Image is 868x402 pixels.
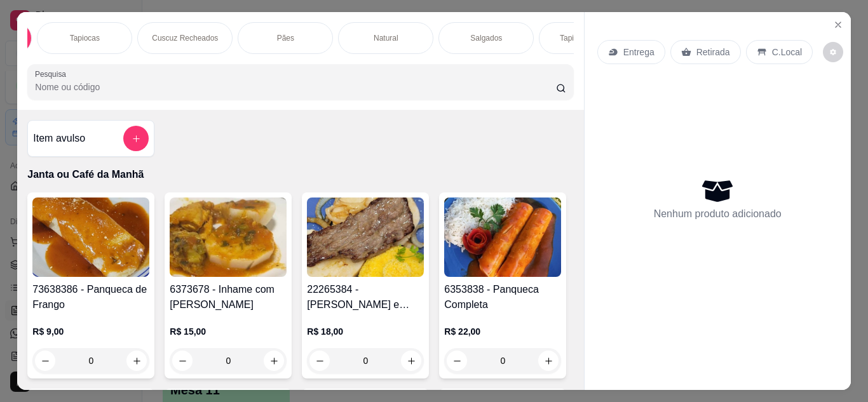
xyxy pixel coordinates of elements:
h4: 6373678 - Inhame com [PERSON_NAME] [170,282,287,312]
h4: 73638386 - Panqueca de Frango [32,282,149,312]
p: Salgados [470,33,502,43]
img: product-image [32,198,149,277]
p: Janta ou Café da Manhã [27,167,573,182]
p: C.Local [772,46,802,58]
h4: 22265384 - [PERSON_NAME] e Carne de Sol [307,282,424,312]
p: Natural [374,33,398,43]
p: Nenhum produto adicionado [654,206,782,222]
button: decrease-product-quantity [172,351,193,371]
p: R$ 9,00 [32,325,149,338]
img: product-image [444,198,561,277]
button: increase-product-quantity [126,351,147,371]
button: add-separate-item [123,126,149,151]
button: increase-product-quantity [264,351,284,371]
p: R$ 22,00 [444,325,561,338]
label: Pesquisa [35,69,71,79]
p: R$ 18,00 [307,325,424,338]
button: decrease-product-quantity [35,351,55,371]
h4: Item avulso [33,131,85,146]
button: increase-product-quantity [538,351,559,371]
button: decrease-product-quantity [309,351,330,371]
button: increase-product-quantity [401,351,421,371]
p: Cuscuz Recheados [152,33,218,43]
p: Tapiocas Doces [560,33,614,43]
p: Retirada [696,46,730,58]
p: R$ 15,00 [170,325,287,338]
p: Pães [277,33,294,43]
p: Entrega [623,46,654,58]
button: decrease-product-quantity [823,42,843,62]
p: Tapiocas [70,33,100,43]
button: Close [828,15,848,35]
img: product-image [170,198,287,277]
h4: 6353838 - Panqueca Completa [444,282,561,312]
button: decrease-product-quantity [447,351,467,371]
img: product-image [307,198,424,277]
input: Pesquisa [35,81,556,93]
